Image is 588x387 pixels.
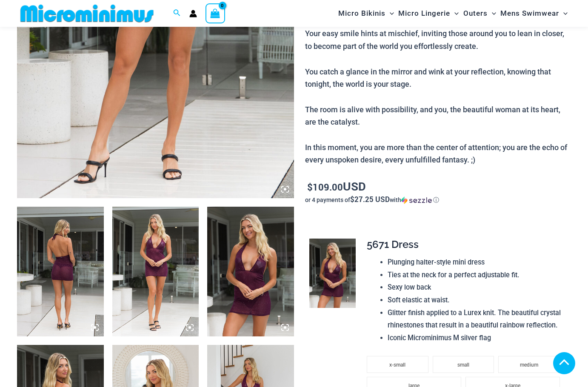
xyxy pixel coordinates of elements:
li: Glitter finish applied to a Lurex knit. The beautiful crystal rhinestones that result in a beauti... [388,307,564,332]
div: or 4 payments of with [305,196,571,204]
img: Echo Berry 5671 Dress 682 Thong [112,207,199,336]
span: Outers [463,3,488,24]
img: Echo Berry 5671 Dress 682 Thong [17,207,104,336]
img: Echo Berry 5671 Dress 682 Thong [207,207,294,336]
span: small [457,362,469,368]
a: View Shopping Cart, empty [206,3,225,23]
p: USD [305,180,571,193]
span: Micro Lingerie [398,3,450,24]
div: or 4 payments of$27.25 USDwithSezzle Click to learn more about Sezzle [305,196,571,204]
a: Micro BikinisMenu ToggleMenu Toggle [336,3,396,24]
span: Menu Toggle [450,3,459,24]
bdi: 109.00 [307,181,343,193]
img: Sezzle [401,196,432,204]
a: Micro LingerieMenu ToggleMenu Toggle [396,3,461,24]
li: Sexy low back [388,281,564,294]
img: MM SHOP LOGO FLAT [17,4,157,23]
li: small [433,356,494,373]
a: Search icon link [173,8,181,19]
li: x-small [367,356,428,373]
li: Iconic Microminimus M silver flag [388,332,564,344]
span: Menu Toggle [559,3,568,24]
span: Menu Toggle [385,3,394,24]
span: $27.25 USD [350,194,390,204]
li: Soft elastic at waist. [388,294,564,307]
nav: Site Navigation [335,1,571,26]
li: medium [498,356,560,373]
a: OutersMenu ToggleMenu Toggle [461,3,498,24]
span: Mens Swimwear [500,3,559,24]
li: Plunging halter-style mini dress [388,256,564,269]
img: Echo Berry 5671 Dress 682 Thong [309,239,356,308]
li: Ties at the neck for a perfect adjustable fit. [388,269,564,282]
span: Menu Toggle [488,3,496,24]
span: medium [520,362,538,368]
a: Mens SwimwearMenu ToggleMenu Toggle [498,3,570,24]
span: $ [307,181,313,193]
span: x-small [389,362,405,368]
span: 5671 Dress [367,238,419,250]
span: Micro Bikinis [338,3,385,24]
a: Account icon link [189,10,197,17]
